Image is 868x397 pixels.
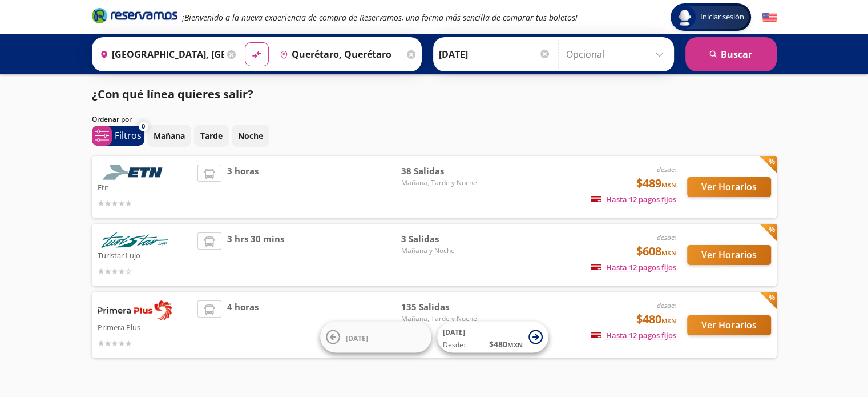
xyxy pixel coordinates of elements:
[657,165,676,174] em: desde:
[92,86,253,103] p: ¿Con qué línea quieres salir?
[275,40,404,69] input: Buscar Destino
[154,130,185,142] p: Mañana
[443,340,465,350] span: Desde:
[98,165,172,180] img: Etn
[661,316,676,325] small: MXN
[401,314,481,324] span: Mañana, Tarde y Noche
[401,246,481,256] span: Mañana y Noche
[401,165,481,178] span: 38 Salidas
[147,125,191,147] button: Mañana
[657,232,676,242] em: desde:
[661,248,676,257] small: MXN
[636,243,676,260] span: $608
[687,245,771,265] button: Ver Horarios
[489,338,523,350] span: $ 480
[227,300,259,350] span: 4 horas
[591,262,676,272] span: Hasta 12 pagos fijos
[227,232,284,278] span: 3 hrs 30 mins
[687,177,771,197] button: Ver Horarios
[320,322,431,353] button: [DATE]
[98,320,192,334] p: Primera Plus
[98,248,192,262] p: Turistar Lujo
[227,165,259,210] span: 3 horas
[92,114,132,125] p: Ordenar por
[92,7,177,24] i: Brand Logo
[591,330,676,340] span: Hasta 12 pagos fijos
[443,327,465,337] span: [DATE]
[401,178,481,188] span: Mañana, Tarde y Noche
[401,300,481,314] span: 135 Salidas
[115,129,142,142] p: Filtros
[636,311,676,328] span: $480
[401,232,481,246] span: 3 Salidas
[687,315,771,335] button: Ver Horarios
[636,175,676,192] span: $489
[232,125,269,147] button: Noche
[238,130,263,142] p: Noche
[696,11,749,23] span: Iniciar sesión
[98,180,192,194] p: Etn
[182,12,578,23] em: ¡Bienvenido a la nueva experiencia de compra de Reservamos, una forma más sencilla de comprar tus...
[92,126,144,146] button: 0Filtros
[566,40,668,69] input: Opcional
[95,40,224,69] input: Buscar Origen
[194,125,229,147] button: Tarde
[439,40,551,69] input: Elegir Fecha
[685,37,777,71] button: Buscar
[591,194,676,204] span: Hasta 12 pagos fijos
[762,10,777,25] button: English
[142,122,145,131] span: 0
[98,300,172,320] img: Primera Plus
[661,181,676,189] small: MXN
[346,333,368,343] span: [DATE]
[437,322,548,353] button: [DATE]Desde:$480MXN
[92,7,177,27] a: Brand Logo
[657,300,676,310] em: desde:
[98,232,172,248] img: Turistar Lujo
[507,340,523,349] small: MXN
[200,130,223,142] p: Tarde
